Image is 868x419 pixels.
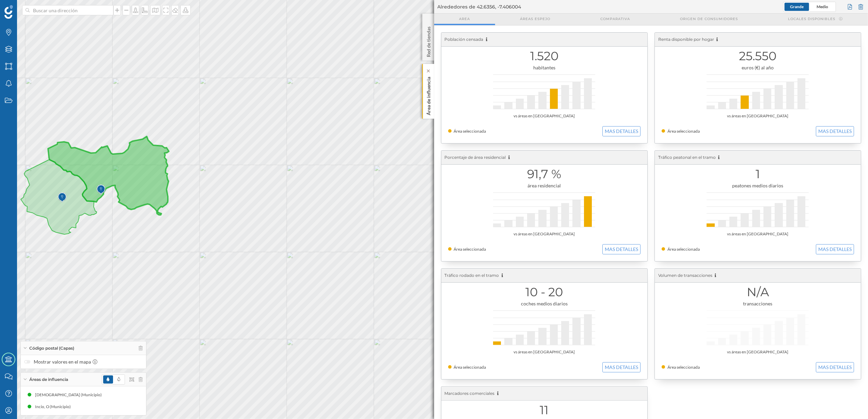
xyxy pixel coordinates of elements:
img: Marker [97,183,105,197]
span: Área seleccionada [454,129,486,134]
h1: 91,7 % [448,168,641,181]
div: vs áreas en [GEOGRAPHIC_DATA] [662,349,854,355]
div: Renta disponible por hogar [655,33,861,47]
p: Red de tiendas [425,24,432,57]
button: MAS DETALLES [602,362,641,372]
button: MAS DETALLES [602,126,641,136]
h1: 1 [662,168,854,181]
span: Medio [817,4,828,9]
div: [DEMOGRAPHIC_DATA] (Municipio) [35,391,105,398]
div: Volumen de transacciones [655,269,861,283]
img: Geoblink Logo [4,5,13,19]
label: Mostrar valores en el mapa [24,358,143,365]
div: vs áreas en [GEOGRAPHIC_DATA] [448,349,641,355]
div: vs áreas en [GEOGRAPHIC_DATA] [662,113,854,119]
span: Soporte [14,5,38,11]
div: vs áreas en [GEOGRAPHIC_DATA] [448,231,641,237]
span: Area [459,16,470,21]
span: Alrededores de 42.6356, -7.406004 [438,3,521,10]
span: Área seleccionada [454,247,486,252]
button: MAS DETALLES [816,362,854,372]
div: área residencial [448,182,641,189]
h1: 25.550 [662,50,854,63]
img: Marker [58,191,66,204]
div: vs áreas en [GEOGRAPHIC_DATA] [662,231,854,237]
div: euros (€) al año [662,64,854,71]
button: MAS DETALLES [816,126,854,136]
span: Área seleccionada [454,365,486,370]
div: Marcadores comerciales [441,387,647,401]
div: vs áreas en [GEOGRAPHIC_DATA] [448,113,641,119]
span: Grande [790,4,804,9]
h1: 10 - 20 [448,286,641,299]
h1: N/A [662,286,854,299]
span: Código postal (Capas) [29,345,74,351]
div: Tráfico peatonal en el tramo [655,151,861,165]
h1: 11 [448,404,641,417]
span: Área seleccionada [667,129,700,134]
span: Áreas de influencia [29,376,68,383]
span: Área seleccionada [667,247,700,252]
span: Área seleccionada [667,365,700,370]
div: Incio, O (Municipio) [35,403,74,410]
div: peatones medios diarios [662,182,854,189]
span: Áreas espejo [520,16,550,21]
div: coches medios diarios [448,300,641,307]
div: habitantes [448,64,641,71]
div: transacciones [662,300,854,307]
button: MAS DETALLES [602,244,641,254]
div: Porcentaje de área residencial [441,151,647,165]
span: Origen de consumidores [680,16,738,21]
h1: 1.520 [448,50,641,63]
button: MAS DETALLES [816,244,854,254]
p: Área de influencia [425,74,432,115]
span: Comparativa [600,16,630,21]
div: Tráfico rodado en el tramo [441,269,647,283]
div: Población censada [441,33,647,47]
span: Locales disponibles [788,16,835,21]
